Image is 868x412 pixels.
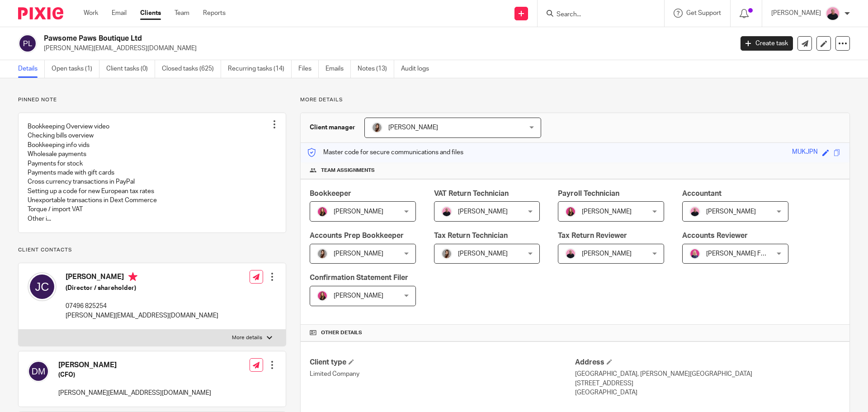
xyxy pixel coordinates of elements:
[203,9,226,18] a: Reports
[321,329,362,336] span: Other details
[565,206,576,217] img: 17.png
[575,379,840,388] p: [STREET_ADDRESS]
[565,248,576,259] img: Bio%20-%20Kemi%20.png
[575,358,840,367] h4: Address
[334,251,383,257] span: [PERSON_NAME]
[434,232,508,239] span: Tax Return Technician
[310,369,575,379] p: Limited Company
[300,96,850,104] p: More details
[66,272,218,284] h4: [PERSON_NAME]
[558,190,619,197] span: Payroll Technician
[232,334,262,341] p: More details
[317,206,328,217] img: 17.png
[52,60,99,78] a: Open tasks (1)
[741,36,793,51] a: Create task
[334,293,383,299] span: [PERSON_NAME]
[682,232,748,239] span: Accounts Reviewer
[434,190,509,197] span: VAT Return Technician
[310,274,408,281] span: Confirmation Statement Filer
[321,167,375,174] span: Team assignments
[582,251,632,257] span: [PERSON_NAME]
[18,34,37,53] img: svg%3E
[58,360,211,370] h4: [PERSON_NAME]
[682,190,722,197] span: Accountant
[441,206,452,217] img: Bio%20-%20Kemi%20.png
[44,44,727,53] p: [PERSON_NAME][EMAIL_ADDRESS][DOMAIN_NAME]
[582,208,632,215] span: [PERSON_NAME]
[401,60,436,78] a: Audit logs
[556,11,637,19] input: Search
[310,190,351,197] span: Bookkeeper
[575,369,840,379] p: [GEOGRAPHIC_DATA], [PERSON_NAME][GEOGRAPHIC_DATA]
[689,206,700,217] img: Bio%20-%20Kemi%20.png
[307,148,463,157] p: Master code for secure communications and files
[18,96,286,104] p: Pinned note
[58,370,211,379] h5: (CFO)
[771,9,821,18] p: [PERSON_NAME]
[689,248,700,259] img: Cheryl%20Sharp%20FCCA.png
[162,60,221,78] a: Closed tasks (625)
[325,60,351,78] a: Emails
[28,272,57,301] img: svg%3E
[388,124,438,131] span: [PERSON_NAME]
[458,251,508,257] span: [PERSON_NAME]
[706,208,756,215] span: [PERSON_NAME]
[66,311,218,320] p: [PERSON_NAME][EMAIL_ADDRESS][DOMAIN_NAME]
[18,60,45,78] a: Details
[175,9,189,18] a: Team
[372,122,382,133] img: 22.png
[317,290,328,301] img: 17.png
[18,7,63,19] img: Pixie
[310,232,404,239] span: Accounts Prep Bookkeeper
[358,60,394,78] a: Notes (13)
[317,248,328,259] img: 22.png
[310,123,355,132] h3: Client manager
[128,272,137,281] i: Primary
[826,6,840,21] img: Bio%20-%20Kemi%20.png
[298,60,319,78] a: Files
[18,246,286,254] p: Client contacts
[66,302,218,311] p: 07496 825254
[44,34,590,43] h2: Pawsome Paws Boutique Ltd
[558,232,627,239] span: Tax Return Reviewer
[58,388,211,398] p: [PERSON_NAME][EMAIL_ADDRESS][DOMAIN_NAME]
[441,248,452,259] img: 22.png
[792,147,818,158] div: MUKJPN
[458,208,508,215] span: [PERSON_NAME]
[228,60,292,78] a: Recurring tasks (14)
[334,208,383,215] span: [PERSON_NAME]
[686,10,721,16] span: Get Support
[575,388,840,397] p: [GEOGRAPHIC_DATA]
[140,9,161,18] a: Clients
[84,9,98,18] a: Work
[28,360,49,382] img: svg%3E
[66,284,218,293] h5: (Director / shareholder)
[112,9,127,18] a: Email
[706,251,774,257] span: [PERSON_NAME] FCCA
[106,60,155,78] a: Client tasks (0)
[310,358,575,367] h4: Client type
